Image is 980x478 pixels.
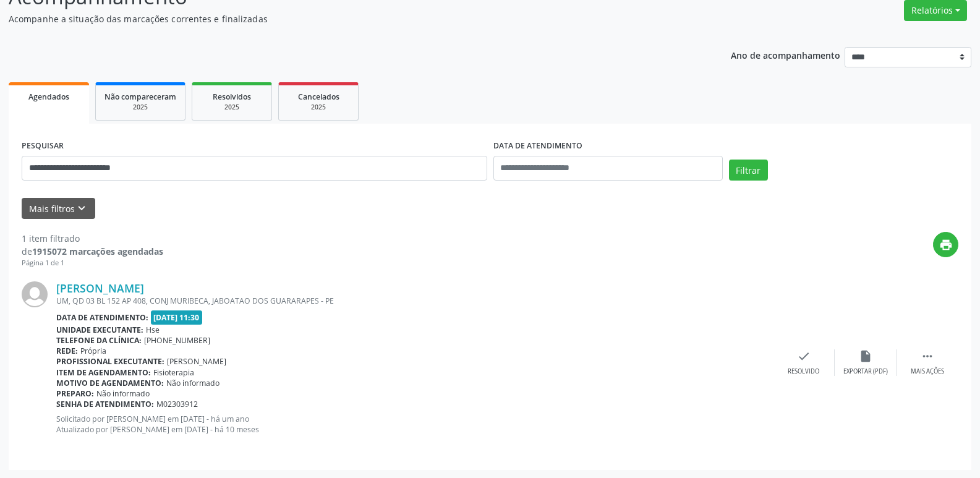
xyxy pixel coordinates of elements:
div: Página 1 de 1 [22,258,163,268]
button: Filtrar [729,160,768,181]
button: print [933,232,958,257]
p: Acompanhe a situação das marcações correntes e finalizadas [9,12,683,25]
img: img [22,281,48,307]
span: Não informado [96,388,150,399]
strong: 1915072 marcações agendadas [32,245,163,257]
i: check [797,349,811,363]
div: 2025 [104,103,176,112]
b: Preparo: [56,388,94,399]
p: Ano de acompanhamento [731,47,840,62]
b: Item de agendamento: [56,367,151,378]
label: PESQUISAR [22,137,64,156]
i: insert_drive_file [859,349,872,363]
span: [PERSON_NAME] [167,356,226,367]
b: Data de atendimento: [56,312,148,323]
div: Mais ações [911,367,944,376]
i: print [939,238,953,252]
p: Solicitado por [PERSON_NAME] em [DATE] - há um ano Atualizado por [PERSON_NAME] em [DATE] - há 10... [56,414,773,435]
div: Exportar (PDF) [843,367,888,376]
span: Fisioterapia [153,367,194,378]
b: Unidade executante: [56,325,143,335]
div: de [22,245,163,258]
i:  [921,349,934,363]
div: Resolvido [788,367,819,376]
b: Profissional executante: [56,356,164,367]
span: Cancelados [298,92,339,102]
span: Hse [146,325,160,335]
span: [DATE] 11:30 [151,310,203,325]
b: Motivo de agendamento: [56,378,164,388]
b: Rede: [56,346,78,356]
button: Mais filtroskeyboard_arrow_down [22,198,95,220]
div: 2025 [201,103,263,112]
a: [PERSON_NAME] [56,281,144,295]
b: Telefone da clínica: [56,335,142,346]
span: Não compareceram [104,92,176,102]
div: UM, QD 03 BL 152 AP 408, CONJ MURIBECA, JABOATAO DOS GUARARAPES - PE [56,296,773,306]
div: 2025 [288,103,349,112]
i: keyboard_arrow_down [75,202,88,215]
span: [PHONE_NUMBER] [144,335,210,346]
b: Senha de atendimento: [56,399,154,409]
span: Agendados [28,92,69,102]
span: Resolvidos [213,92,251,102]
span: Própria [80,346,106,356]
span: Não informado [166,378,219,388]
label: DATA DE ATENDIMENTO [493,137,582,156]
span: M02303912 [156,399,198,409]
div: 1 item filtrado [22,232,163,245]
